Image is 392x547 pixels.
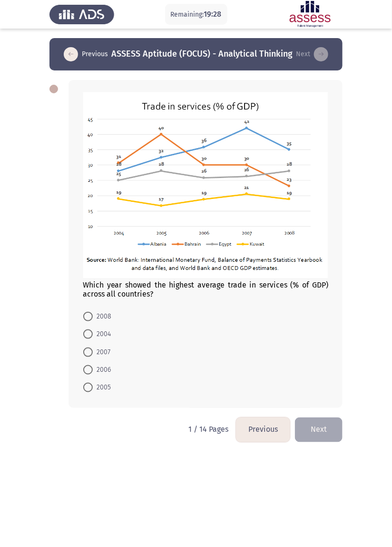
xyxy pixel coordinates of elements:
[236,418,290,442] button: load previous page
[83,92,328,298] div: Which year showed the highest average trade in services (% of GDP) across all countries?
[295,418,343,442] button: load next page
[93,311,111,322] span: 2008
[93,347,110,358] span: 2007
[61,47,111,62] button: load previous page
[83,92,328,278] img: RU5fUk5DXzkucG5nMTY5MTMxMDcxMDcyNw==.png
[49,1,114,28] img: Assess Talent Management logo
[204,10,222,19] span: 19:28
[188,425,228,434] p: 1 / 14 Pages
[171,9,222,20] p: Remaining:
[278,1,343,28] img: Assessment logo of ASSESS Focus 4 Module Assessment (EN/AR) (Basic - IB)
[93,328,111,340] span: 2004
[93,364,111,376] span: 2006
[111,48,293,60] h3: ASSESS Aptitude (FOCUS) - Analytical Thinking
[293,47,331,62] button: load next page
[93,382,111,393] span: 2005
